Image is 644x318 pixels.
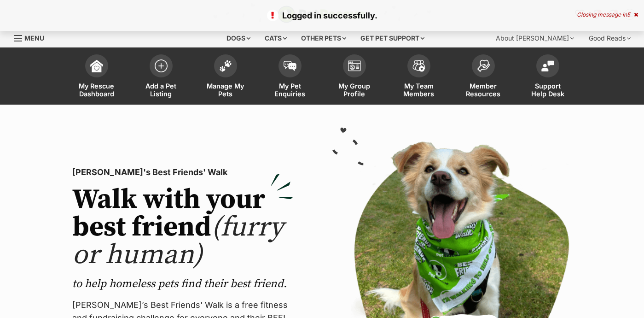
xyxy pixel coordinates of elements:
a: Menu [14,29,51,46]
p: to help homeless pets find their best friend. [72,277,293,291]
span: Member Resources [463,82,504,98]
a: My Group Profile [322,50,387,105]
span: My Group Profile [334,82,375,98]
div: Get pet support [354,29,431,47]
span: My Pet Enquiries [269,82,311,98]
a: My Team Members [387,50,451,105]
span: Menu [24,34,44,42]
div: About [PERSON_NAME] [489,29,580,47]
a: My Rescue Dashboard [64,50,129,105]
span: My Team Members [398,82,440,98]
span: (furry or human) [72,210,284,272]
img: group-profile-icon-3fa3cf56718a62981997c0bc7e787c4b2cf8bcc04b72c1350f741eb67cf2f40e.svg [348,60,361,71]
a: Member Resources [451,50,516,105]
div: Cats [258,29,293,47]
img: help-desk-icon-fdf02630f3aa405de69fd3d07c3f3aa587a6932b1a1747fa1d2bba05be0121f9.svg [541,60,554,71]
h2: Walk with your best friend [72,186,293,269]
span: Add a Pet Listing [140,82,182,98]
img: pet-enquiries-icon-7e3ad2cf08bfb03b45e93fb7055b45f3efa6380592205ae92323e6603595dc1f.svg [284,61,296,71]
p: [PERSON_NAME]'s Best Friends' Walk [72,166,293,179]
span: Support Help Desk [527,82,569,98]
span: Manage My Pets [205,82,246,98]
img: manage-my-pets-icon-02211641906a0b7f246fdf0571729dbe1e7629f14944591b6c1af311fb30b64b.svg [219,60,232,72]
img: member-resources-icon-8e73f808a243e03378d46382f2149f9095a855e16c252ad45f914b54edf8863c.svg [477,59,490,72]
img: add-pet-listing-icon-0afa8454b4691262ce3f59096e99ab1cd57d4a30225e0717b998d2c9b9846f56.svg [155,59,168,72]
img: team-members-icon-5396bd8760b3fe7c0b43da4ab00e1e3bb1a5d9ba89233759b79545d2d3fc5d0d.svg [412,60,425,72]
div: Good Reads [582,29,637,47]
a: Add a Pet Listing [129,50,193,105]
div: Dogs [220,29,257,47]
div: Other pets [295,29,353,47]
a: Manage My Pets [193,50,258,105]
img: dashboard-icon-eb2f2d2d3e046f16d808141f083e7271f6b2e854fb5c12c21221c1fb7104beca.svg [90,59,103,72]
span: My Rescue Dashboard [76,82,117,98]
a: My Pet Enquiries [258,50,322,105]
a: Support Help Desk [516,50,580,105]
